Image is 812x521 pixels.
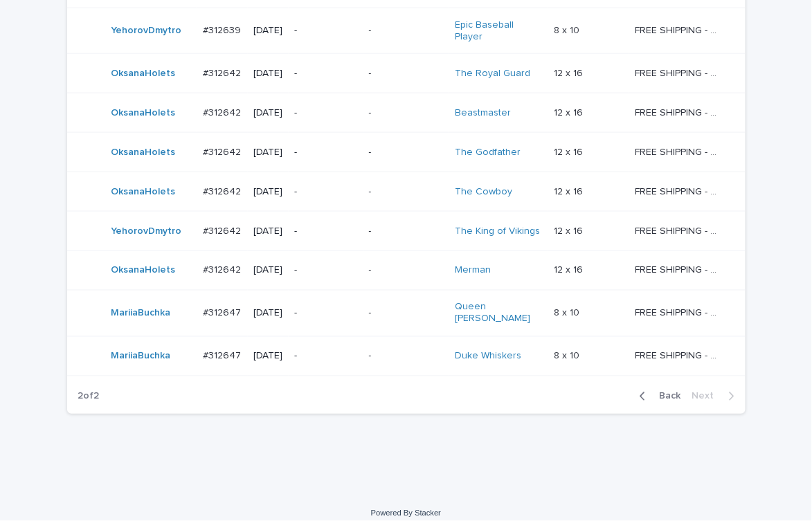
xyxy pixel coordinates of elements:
p: #312642 [203,144,244,158]
p: FREE SHIPPING - preview in 1-2 business days, after your approval delivery will take 5-10 b.d. [635,22,724,37]
a: OksanaHolets [111,68,176,80]
a: YehorovDmytro [111,25,182,37]
a: Epic Baseball Player [455,19,541,43]
p: [DATE] [253,25,283,37]
p: [DATE] [253,226,283,237]
p: #312642 [203,104,244,119]
p: - [369,186,444,198]
p: - [369,265,444,277]
p: FREE SHIPPING - preview in 1-2 business days, after your approval delivery will take 5-10 b.d. [635,305,724,320]
p: - [294,226,358,237]
a: MariiaBuchka [111,308,171,320]
tr: YehorovDmytro #312639#312639 [DATE]--Epic Baseball Player 8 x 108 x 10 FREE SHIPPING - preview in... [67,8,746,54]
a: YehorovDmytro [111,226,182,237]
p: - [294,265,358,277]
p: - [294,68,358,80]
p: #312647 [203,305,244,320]
span: Back [651,392,681,401]
p: 12 x 16 [554,104,586,119]
p: [DATE] [253,107,283,119]
tr: OksanaHolets #312642#312642 [DATE]--The Royal Guard 12 x 1612 x 16 FREE SHIPPING - preview in 1-2... [67,54,746,93]
p: FREE SHIPPING - preview in 1-2 business days, after your approval delivery will take 5-10 b.d. [635,262,724,277]
p: 8 x 10 [554,22,582,37]
p: FREE SHIPPING - preview in 1-2 business days, after your approval delivery will take 5-10 b.d. [635,65,724,80]
p: [DATE] [253,308,283,320]
p: - [369,25,444,37]
button: Back [629,390,687,403]
a: Merman [455,265,491,277]
p: - [369,226,444,237]
tr: OksanaHolets #312642#312642 [DATE]--The Cowboy 12 x 1612 x 16 FREE SHIPPING - preview in 1-2 busi... [67,172,746,212]
tr: MariiaBuchka #312647#312647 [DATE]--Duke Whiskers 8 x 108 x 10 FREE SHIPPING - preview in 1-2 bus... [67,336,746,376]
span: Next [692,392,723,401]
p: - [294,351,358,363]
p: - [294,186,358,198]
p: FREE SHIPPING - preview in 1-2 business days, after your approval delivery will take 5-10 b.d. [635,144,724,158]
p: [DATE] [253,68,283,80]
a: Duke Whiskers [455,351,521,363]
p: #312639 [203,22,244,37]
p: FREE SHIPPING - preview in 1-2 business days, after your approval delivery will take 5-10 b.d. [635,183,724,198]
a: Powered By Stacker [371,509,441,518]
p: 2 of 2 [67,380,111,414]
p: FREE SHIPPING - preview in 1-2 business days, after your approval delivery will take 5-10 b.d. [635,223,724,237]
p: 8 x 10 [554,348,582,363]
p: - [369,351,444,363]
p: [DATE] [253,265,283,277]
p: - [294,308,358,320]
tr: OksanaHolets #312642#312642 [DATE]--The Godfather 12 x 1612 x 16 FREE SHIPPING - preview in 1-2 b... [67,133,746,172]
tr: OksanaHolets #312642#312642 [DATE]--Beastmaster 12 x 1612 x 16 FREE SHIPPING - preview in 1-2 bus... [67,93,746,133]
p: - [294,25,358,37]
p: 12 x 16 [554,144,586,158]
a: MariiaBuchka [111,351,171,363]
a: The Royal Guard [455,68,530,80]
p: #312642 [203,183,244,198]
p: [DATE] [253,351,283,363]
tr: YehorovDmytro #312642#312642 [DATE]--The King of Vikings 12 x 1612 x 16 FREE SHIPPING - preview i... [67,212,746,251]
a: The Cowboy [455,186,512,198]
p: #312642 [203,65,244,80]
p: FREE SHIPPING - preview in 1-2 business days, after your approval delivery will take 5-10 b.d. [635,104,724,119]
tr: OksanaHolets #312642#312642 [DATE]--Merman 12 x 1612 x 16 FREE SHIPPING - preview in 1-2 business... [67,251,746,291]
p: - [369,308,444,320]
tr: MariiaBuchka #312647#312647 [DATE]--Queen [PERSON_NAME] 8 x 108 x 10 FREE SHIPPING - preview in 1... [67,291,746,337]
a: Beastmaster [455,107,511,119]
a: OksanaHolets [111,107,176,119]
a: OksanaHolets [111,265,176,277]
p: - [294,107,358,119]
a: The King of Vikings [455,226,540,237]
p: 8 x 10 [554,305,582,320]
a: OksanaHolets [111,147,176,158]
p: - [369,147,444,158]
p: - [369,107,444,119]
p: 12 x 16 [554,65,586,80]
button: Next [687,390,746,403]
p: [DATE] [253,186,283,198]
p: #312642 [203,223,244,237]
p: 12 x 16 [554,262,586,277]
p: #312642 [203,262,244,277]
p: - [369,68,444,80]
p: 12 x 16 [554,183,586,198]
a: OksanaHolets [111,186,176,198]
a: Queen [PERSON_NAME] [455,302,541,325]
p: - [294,147,358,158]
p: 12 x 16 [554,223,586,237]
p: [DATE] [253,147,283,158]
a: The Godfather [455,147,521,158]
p: #312647 [203,348,244,363]
p: FREE SHIPPING - preview in 1-2 business days, after your approval delivery will take 5-10 b.d. [635,348,724,363]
